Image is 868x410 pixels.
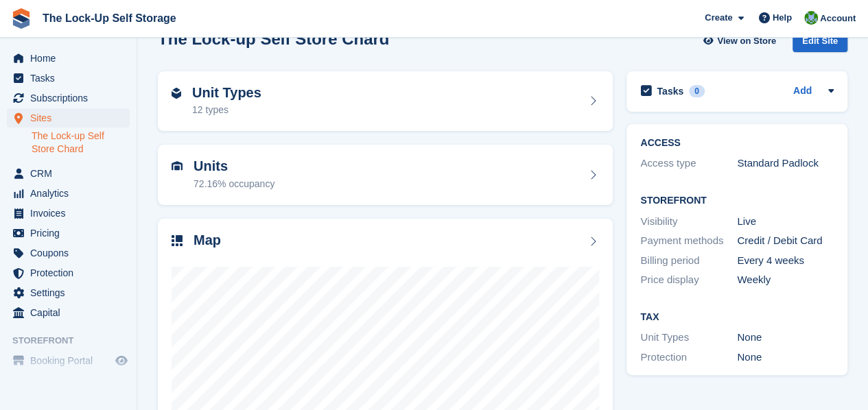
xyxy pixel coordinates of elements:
[737,214,834,230] div: Live
[737,233,834,249] div: Credit / Debit Card
[7,283,130,302] a: menu
[158,145,613,205] a: Units 72.16% occupancy
[820,12,856,25] span: Account
[640,156,737,171] div: Access type
[30,69,113,88] span: Tasks
[737,330,834,346] div: None
[640,330,737,346] div: Unit Types
[705,11,732,25] span: Create
[717,34,776,48] span: View on Store
[30,263,113,282] span: Protection
[30,283,113,302] span: Settings
[737,350,834,365] div: None
[640,195,834,206] h2: Storefront
[30,164,113,183] span: CRM
[689,85,705,97] div: 0
[7,108,130,128] a: menu
[793,84,812,99] a: Add
[7,49,130,68] a: menu
[640,350,737,365] div: Protection
[640,138,834,149] h2: ACCESS
[11,8,32,29] img: stora-icon-8386f47178a22dfd0bd8f6a31ec36ba5ce8667c1dd55bd0f319d3a0aa187defe.svg
[30,224,113,243] span: Pricing
[657,85,683,97] h2: Tasks
[113,352,130,369] a: Preview store
[7,184,130,203] a: menu
[7,204,130,223] a: menu
[640,272,737,288] div: Price display
[172,88,181,99] img: unit-type-icn-2b2737a686de81e16bb02015468b77c625bbabd49415b5ef34ead5e3b44a266d.svg
[32,130,130,156] a: The Lock-up Self Store Chard
[737,156,834,171] div: Standard Padlock
[30,88,113,108] span: Subscriptions
[640,312,834,323] h2: Tax
[193,177,274,191] div: 72.16% occupancy
[192,85,261,101] h2: Unit Types
[701,29,782,52] a: View on Store
[7,303,130,322] a: menu
[640,253,737,269] div: Billing period
[7,263,130,282] a: menu
[737,253,834,269] div: Every 4 weeks
[7,243,130,263] a: menu
[7,164,130,183] a: menu
[804,11,818,25] img: Andrew Beer
[12,334,137,348] span: Storefront
[30,204,113,223] span: Invoices
[193,158,274,174] h2: Units
[30,351,113,370] span: Booking Portal
[7,69,130,88] a: menu
[30,108,113,128] span: Sites
[172,161,183,171] img: unit-icn-7be61d7bf1b0ce9d3e12c5938cc71ed9869f7b940bace4675aadf7bd6d80202e.svg
[640,233,737,249] div: Payment methods
[192,103,261,117] div: 12 types
[773,11,792,25] span: Help
[172,235,183,246] img: map-icn-33ee37083ee616e46c38cad1a60f524a97daa1e2b2c8c0bc3eb3415660979fc1.svg
[30,243,113,263] span: Coupons
[793,29,847,58] a: Edit Site
[7,351,130,370] a: menu
[30,303,113,322] span: Capital
[37,7,182,29] a: The Lock-Up Self Storage
[158,71,613,132] a: Unit Types 12 types
[7,224,130,243] a: menu
[793,29,847,52] div: Edit Site
[158,29,389,48] h2: The Lock-up Self Store Chard
[640,214,737,230] div: Visibility
[30,49,113,68] span: Home
[7,88,130,108] a: menu
[737,272,834,288] div: Weekly
[30,184,113,203] span: Analytics
[193,232,221,248] h2: Map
